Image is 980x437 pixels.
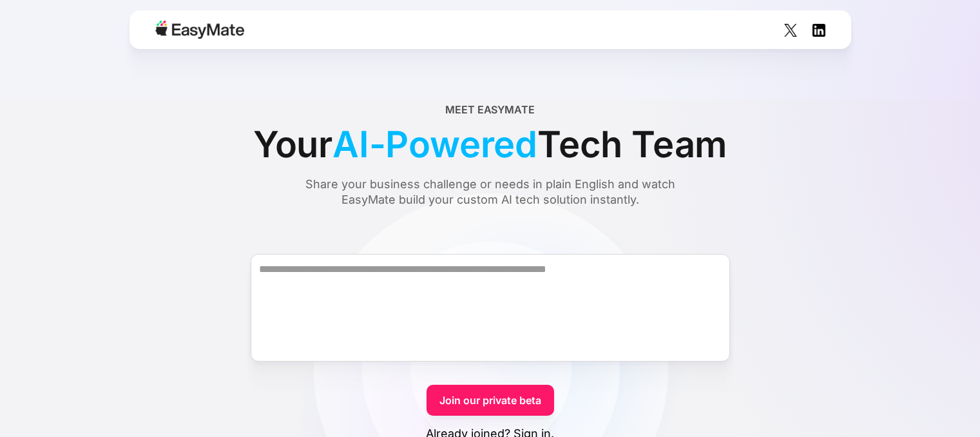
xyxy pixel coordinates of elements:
div: Meet EasyMate [445,102,535,117]
div: Share your business challenge or needs in plain English and watch EasyMate build your custom AI t... [281,177,700,208]
span: Tech Team [537,117,727,171]
img: Social Icon [784,24,797,37]
a: Join our private beta [427,385,554,416]
img: Social Icon [812,24,825,37]
div: Your [253,117,727,171]
span: AI-Powered [332,117,537,171]
img: Easymate logo [155,21,244,39]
